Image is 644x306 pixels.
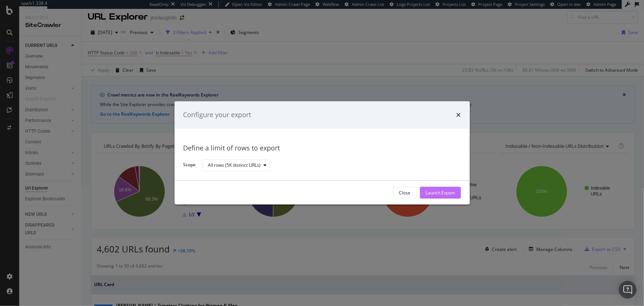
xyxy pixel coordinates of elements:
[420,187,461,199] button: Launch Export
[208,163,261,167] div: All rows (5K distinct URLs)
[399,190,411,196] div: Close
[183,143,461,153] div: Define a limit of rows to export
[426,190,455,196] div: Launch Export
[393,187,417,199] button: Close
[183,110,251,120] div: Configure your export
[202,159,270,171] button: All rows (5K distinct URLs)
[175,101,470,204] div: modal
[457,110,461,120] div: times
[619,281,637,299] div: Open Intercom Messenger
[183,162,196,170] label: Scope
